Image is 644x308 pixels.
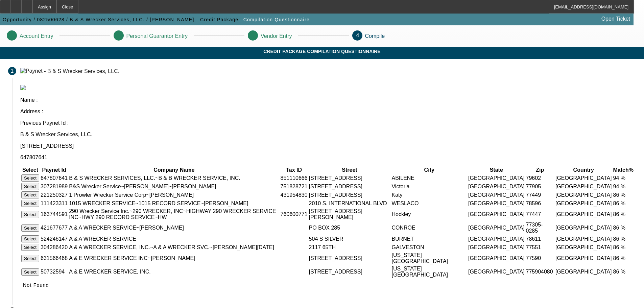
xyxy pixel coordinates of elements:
td: Katy [391,191,467,199]
th: Select [21,167,40,173]
span: 4 [356,32,359,38]
div: - B & S Wrecker Services, LLC. [44,68,119,74]
td: [US_STATE][GEOGRAPHIC_DATA] [391,252,467,265]
button: Select [21,255,39,262]
td: [GEOGRAPHIC_DATA] [468,221,525,234]
td: A & A WRECKER SERVICE [69,235,279,243]
th: City [391,167,467,173]
td: 86 % [613,243,634,251]
td: 524246147 [40,235,68,243]
button: Select [21,174,39,182]
img: Paynet [20,68,43,74]
td: 851110666 [280,174,308,182]
p: Vendor Entry [261,33,292,39]
td: 290 Wrecker Service Inc.~290 WRECKER, INC~HIGHWAY 290 WRECKER SERVICE INC~HWY 290 RECORD SERVICE~HW [69,208,279,221]
td: Victoria [391,183,467,190]
td: [GEOGRAPHIC_DATA] [468,252,525,265]
button: Select [21,244,39,251]
th: Street [309,167,391,173]
td: CONROE [391,221,467,234]
td: PO BOX 285 [309,221,391,234]
td: 2117 65TH [309,243,391,251]
td: 304286420 [40,243,68,251]
td: [STREET_ADDRESS] [309,252,391,265]
span: 1 [11,68,14,74]
td: 86 % [613,265,634,278]
td: 77305-0285 [526,221,554,234]
td: Hockley [391,208,467,221]
td: [STREET_ADDRESS] [309,183,391,190]
td: 86 % [613,191,634,199]
td: 77551 [526,243,554,251]
td: [GEOGRAPHIC_DATA] [468,243,525,251]
td: 77447 [526,208,554,221]
td: [GEOGRAPHIC_DATA] [555,183,612,190]
button: Compilation Questionnaire [242,14,311,26]
button: Select [21,183,39,190]
td: 1015 WRECKER SERVICE~1015 RECORD SERVICE~[PERSON_NAME] [69,199,279,207]
td: [GEOGRAPHIC_DATA] [555,221,612,234]
td: 760600771 [280,208,308,221]
td: 77590 [526,252,554,265]
td: [GEOGRAPHIC_DATA] [468,183,525,190]
th: Paynet Id [40,167,68,173]
td: 50732594 [40,265,68,278]
td: GALVESTON [391,243,467,251]
button: Select [21,211,39,218]
td: [GEOGRAPHIC_DATA] [468,174,525,182]
p: Personal Guarantor Entry [126,33,188,39]
td: 86 % [613,235,634,243]
button: Select [21,200,39,207]
td: [GEOGRAPHIC_DATA] [555,235,612,243]
td: B&S Wrecker Service~[PERSON_NAME]~[PERSON_NAME] [69,183,279,190]
td: 79602 [526,174,554,182]
td: 163744591 [40,208,68,221]
p: Compile [365,33,385,39]
td: 504 S SILVER [309,235,391,243]
td: A & E WRECKER SERVICE, INC. [69,265,279,278]
td: [GEOGRAPHIC_DATA] [555,191,612,199]
td: [GEOGRAPHIC_DATA] [555,265,612,278]
span: Credit Package [200,17,238,22]
p: 647807641 [20,155,636,161]
td: [GEOGRAPHIC_DATA] [468,191,525,199]
th: State [468,167,525,173]
p: [STREET_ADDRESS] [20,143,636,149]
a: Open Ticket [599,13,633,25]
td: 94 % [613,183,634,190]
th: Match% [613,167,634,173]
button: Select [21,268,39,276]
button: Credit Package [198,14,240,26]
td: 86 % [613,208,634,221]
td: [GEOGRAPHIC_DATA] [468,265,525,278]
td: 421677677 [40,221,68,234]
button: Not Found [20,279,52,291]
span: Not Found [23,282,49,288]
td: [GEOGRAPHIC_DATA] [555,174,612,182]
td: ABILENE [391,174,467,182]
td: 86 % [613,221,634,234]
td: 631566468 [40,252,68,265]
p: Name : [20,97,636,103]
td: [GEOGRAPHIC_DATA] [468,208,525,221]
td: [GEOGRAPHIC_DATA] [468,235,525,243]
td: [GEOGRAPHIC_DATA] [555,208,612,221]
td: A & A WRECKER SERVICE, INC.~A & A WRECKER SVC.~[PERSON_NAME][DATE] [69,243,279,251]
td: 2010 S. INTERNATIONAL BLVD [309,199,391,207]
td: BURNET [391,235,467,243]
td: 1 Prowler Wrecker Service Corp~[PERSON_NAME] [69,191,279,199]
span: Opportunity / 082500628 / B & S Wrecker Services, LLC. / [PERSON_NAME] [3,17,194,22]
td: 78596 [526,199,554,207]
span: Compilation Questionnaire [243,17,310,22]
p: Previous Paynet Id : [20,120,636,126]
td: 78611 [526,235,554,243]
td: [GEOGRAPHIC_DATA] [555,243,612,251]
th: Company Name [69,167,279,173]
td: 94 % [613,174,634,182]
p: B & S Wrecker Services, LLC. [20,132,636,138]
td: WESLACO [391,199,467,207]
td: 307281989 [40,183,68,190]
p: Account Entry [20,33,53,39]
td: [GEOGRAPHIC_DATA] [555,199,612,207]
td: 775904080 [526,265,554,278]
